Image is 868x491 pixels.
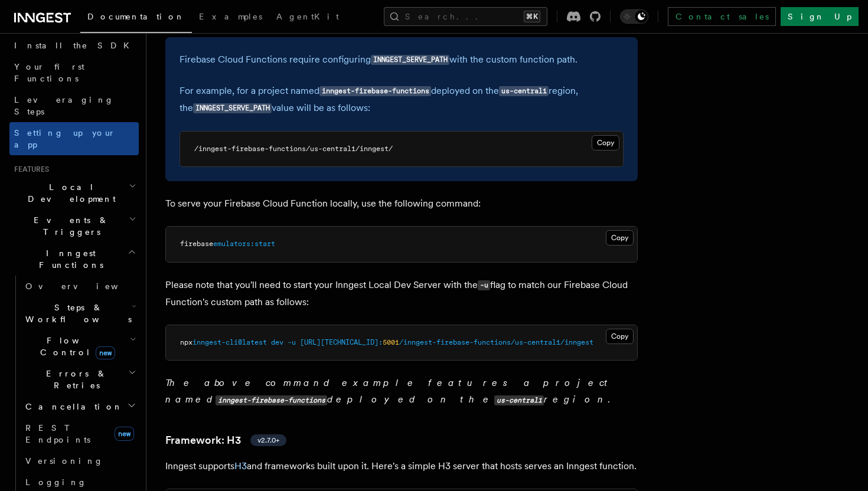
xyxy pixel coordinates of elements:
[25,456,103,466] span: Versioning
[21,401,123,413] span: Cancellation
[25,281,147,291] span: Overview
[499,86,549,96] code: us-central1
[9,89,139,122] a: Leveraging Steps
[14,62,84,83] span: Your first Functions
[257,436,279,445] span: v2.7.0+
[9,165,49,174] span: Features
[21,330,139,363] button: Flow Controlnew
[9,181,129,205] span: Local Development
[478,280,490,290] code: -u
[21,302,132,325] span: Steps & Workflows
[21,396,139,417] button: Cancellation
[21,450,139,472] a: Versioning
[9,56,139,89] a: Your first Functions
[165,432,286,449] a: Framework: H3v2.7.0+
[383,338,399,346] span: 5001
[668,7,776,26] a: Contact sales
[384,7,547,26] button: Search...⌘K
[399,338,593,346] span: /inngest-firebase-functions/us-central1/inngest
[180,338,192,346] span: npx
[319,86,431,96] code: inngest-firebase-functions
[524,11,540,22] kbd: ⌘K
[606,329,634,344] button: Copy
[234,460,247,472] a: H3
[87,12,185,21] span: Documentation
[180,51,624,68] p: Firebase Cloud Functions require configuring with the custom function path.
[192,4,269,32] a: Examples
[199,12,262,21] span: Examples
[21,335,130,358] span: Flow Control
[115,427,134,441] span: new
[269,4,346,32] a: AgentKit
[165,377,613,405] em: The above command example features a project named deployed on the region
[192,338,267,346] span: inngest-cli@latest
[9,122,139,155] a: Setting up your app
[9,35,139,56] a: Install the SDK
[165,458,638,474] p: Inngest supports and frameworks built upon it. Here's a simple H3 server that hosts serves an Inn...
[21,297,139,330] button: Steps & Workflows
[14,128,116,149] span: Setting up your app
[9,210,139,243] button: Events & Triggers
[193,103,272,113] code: INNGEST_SERVE_PATH
[25,477,87,487] span: Logging
[194,145,393,153] code: /inngest-firebase-functions/us-central1/inngest/
[288,338,296,346] span: -u
[165,375,638,408] p: .
[21,276,139,297] a: Overview
[216,395,327,405] code: inngest-firebase-functions
[180,240,213,248] span: firebase
[9,176,139,210] button: Local Development
[276,12,339,21] span: AgentKit
[592,135,619,150] button: Copy
[25,423,90,444] span: REST Endpoints
[9,247,128,271] span: Inngest Functions
[9,243,139,276] button: Inngest Functions
[494,395,544,405] code: us-central1
[271,338,283,346] span: dev
[213,240,275,248] span: emulators:start
[300,338,383,346] span: [URL][TECHNICAL_ID]:
[21,363,139,396] button: Errors & Retries
[606,230,634,245] button: Copy
[14,95,114,116] span: Leveraging Steps
[180,83,624,117] p: For example, for a project named deployed on the region, the value will be as follows:
[9,214,129,238] span: Events & Triggers
[14,41,136,50] span: Install the SDK
[21,417,139,450] a: REST Endpointsnew
[21,368,128,391] span: Errors & Retries
[165,195,638,212] p: To serve your Firebase Cloud Function locally, use the following command:
[781,7,859,26] a: Sign Up
[165,277,638,310] p: Please note that you'll need to start your Inngest Local Dev Server with the flag to match our Fi...
[371,55,449,65] code: INNGEST_SERVE_PATH
[96,346,115,359] span: new
[620,9,648,24] button: Toggle dark mode
[80,4,192,33] a: Documentation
